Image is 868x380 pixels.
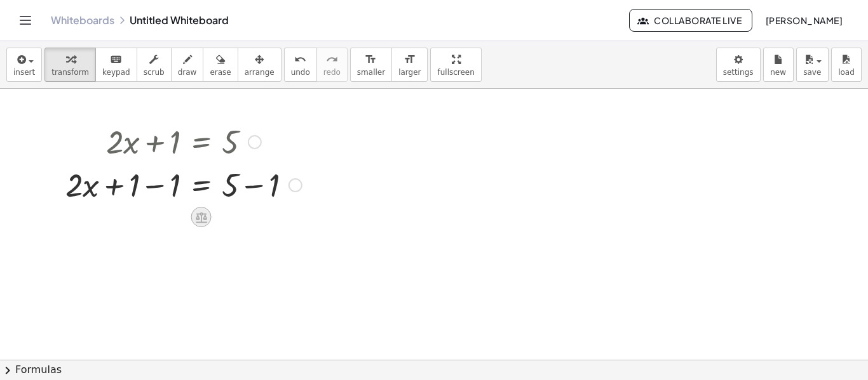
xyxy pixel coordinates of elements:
[357,68,385,77] span: smaller
[723,68,754,77] span: settings
[629,9,752,32] button: Collaborate Live
[44,48,96,82] button: transform
[803,68,821,77] span: save
[765,15,843,26] span: [PERSON_NAME]
[831,48,862,82] button: load
[6,48,42,82] button: insert
[294,52,306,67] i: undo
[365,52,377,67] i: format_size
[323,68,341,77] span: redo
[796,48,829,82] button: save
[326,52,338,67] i: redo
[191,207,212,227] div: Apply the same math to both sides of the equation
[763,48,794,82] button: new
[838,68,855,77] span: load
[640,15,742,26] span: Collaborate Live
[391,48,428,82] button: format_sizelarger
[716,48,761,82] button: settings
[102,68,130,77] span: keypad
[13,68,35,77] span: insert
[203,48,238,82] button: erase
[398,68,421,77] span: larger
[15,10,36,30] button: Toggle navigation
[110,52,122,67] i: keyboard
[210,68,231,77] span: erase
[144,68,165,77] span: scrub
[350,48,392,82] button: format_sizesmaller
[291,68,310,77] span: undo
[51,14,114,27] a: Whiteboards
[284,48,317,82] button: undoundo
[171,48,204,82] button: draw
[137,48,172,82] button: scrub
[238,48,281,82] button: arrange
[245,68,275,77] span: arrange
[403,52,416,67] i: format_size
[95,48,137,82] button: keyboardkeypad
[51,68,89,77] span: transform
[430,48,481,82] button: fullscreen
[770,68,786,77] span: new
[316,48,348,82] button: redoredo
[755,9,853,32] button: [PERSON_NAME]
[437,68,474,77] span: fullscreen
[178,68,197,77] span: draw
